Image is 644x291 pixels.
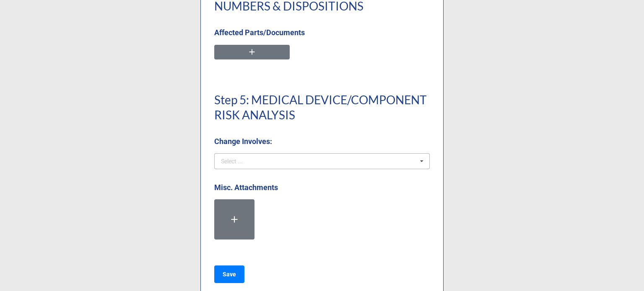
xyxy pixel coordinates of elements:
[214,27,305,39] label: Affected Parts/Documents
[214,265,244,283] button: Save
[223,270,236,279] b: Save
[214,92,430,122] h1: Step 5: MEDICAL DEVICE/COMPONENT RISK ANALYSIS
[214,136,272,147] label: Change Involves:
[221,158,243,164] div: Select ...
[214,182,278,193] label: Misc. Attachments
